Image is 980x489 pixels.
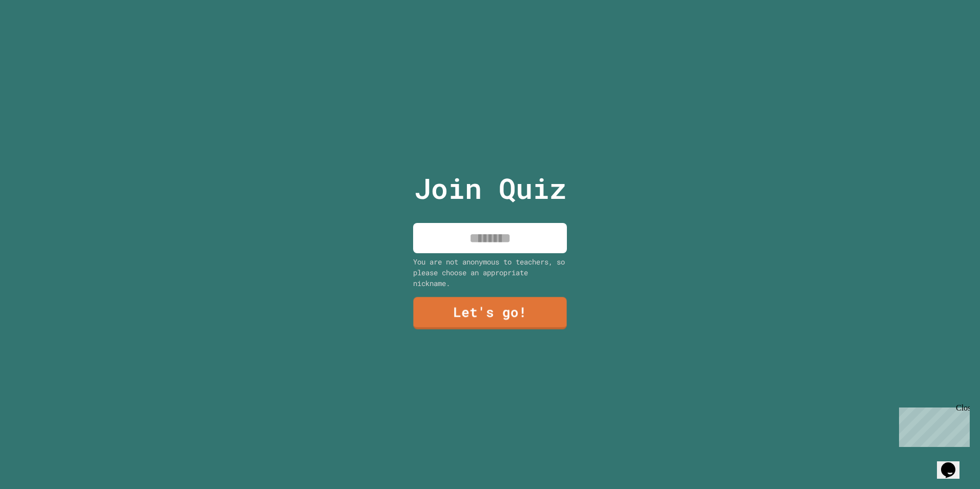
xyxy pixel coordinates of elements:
[4,4,71,65] div: Chat with us now!Close
[413,256,567,289] div: You are not anonymous to teachers, so please choose an appropriate nickname.
[413,297,566,329] a: Let's go!
[414,167,566,210] p: Join Quiz
[937,448,970,479] iframe: chat widget
[895,403,970,447] iframe: chat widget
